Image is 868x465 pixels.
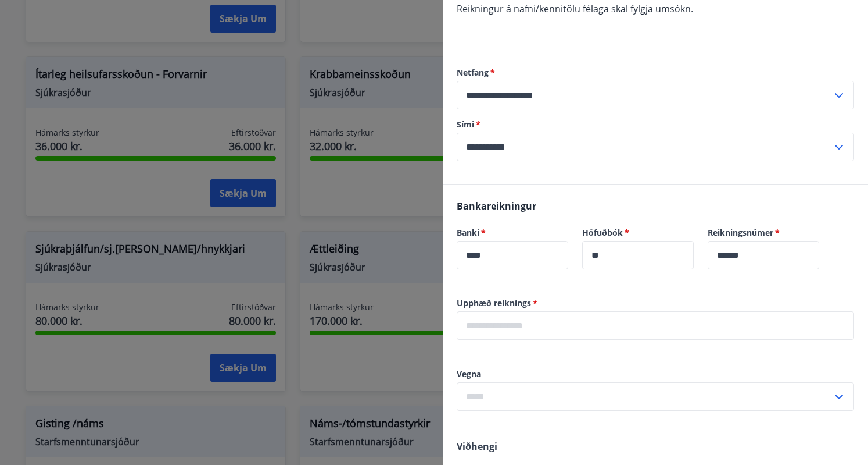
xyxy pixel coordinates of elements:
[708,227,819,239] label: Reikningsnúmer
[582,227,694,239] label: Höfuðbók
[457,200,536,212] span: Bankareikningur
[457,67,854,79] label: Netfang
[457,440,497,453] span: Viðhengi
[457,119,854,130] label: Sími
[457,368,854,380] label: Vegna
[457,311,854,340] div: Upphæð reiknings
[457,227,568,239] label: Banki
[457,2,693,15] span: Reikningur á nafni/kennitölu félaga skal fylgja umsókn.
[457,297,854,309] label: Upphæð reiknings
